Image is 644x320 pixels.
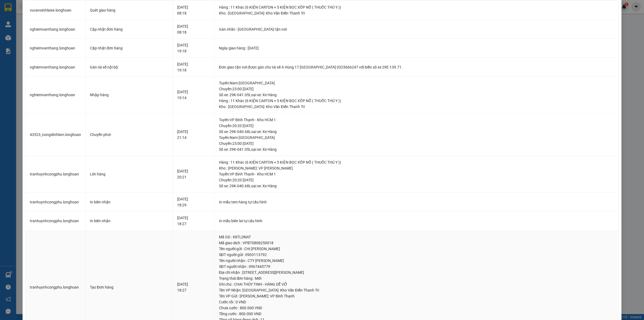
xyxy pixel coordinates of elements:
div: Quét giao hàng [90,7,168,13]
strong: (Công Ty TNHH Chuyển Phát Nhanh Bảo An - MST: 0109597835) [11,15,115,19]
td: tranhuynhcongphu.longhoan [25,211,86,231]
div: Hàng : 11 Khác (6 KIỆN CARTON + 5 KIỆN BỌC XỐP NỔ ( THUỐC THÚ Y )) [219,159,614,165]
td: 43523_nongdinhlam.longhoan [25,113,86,156]
td: nghiemvanthang.longhoan [25,77,86,113]
div: [DATE] 19:14 [177,89,210,101]
div: Kho : [GEOGRAPHIC_DATA]: Kho Văn Điển Thanh Trì [219,10,614,16]
div: Địa chỉ nhận : [STREET_ADDRESS][PERSON_NAME] [219,269,614,275]
div: Hàng : 11 Khác (6 KIỆN CARTON + 5 KIỆN BỌC XỐP NỔ ( THUỐC THÚ Y )) [219,98,614,104]
span: [PHONE_NUMBER] (7h - 21h) [30,21,122,41]
div: Tuyến : VP Bình Thạnh - Kho HCM 1 Chuyến: 20:20 [DATE] Số xe: 29K-040.68 Loại xe: Xe Hàng [219,117,614,135]
div: Gán nhãn : [GEOGRAPHIC_DATA] tận nơi [219,26,614,32]
div: In mẫu biên lai tự cấu hình [219,218,614,224]
div: Gán tài xế nội bộ [90,64,168,70]
td: nghiemvanthang.longhoan [25,58,86,77]
td: nghiemvanthang.longhoan [25,20,86,39]
div: Tuyến : Nam [GEOGRAPHIC_DATA] Chuyến: 23:00 [DATE] Số xe: 29K-041.05 Loại xe: Xe Hàng [219,135,614,152]
div: In biên nhận [90,218,168,224]
div: Ghi chú : CHAI THỦY TINH - HÀNG DỄ VỠ [219,281,614,287]
div: Cập nhật đơn hàng [90,45,168,51]
div: Tên VP Gửi : [PERSON_NAME]: VP Bình Thạnh [219,293,614,299]
td: tranhuynhcongphu.longhoan [25,193,86,212]
div: Cập nhật đơn hàng [90,26,168,32]
strong: BIÊN NHẬN VẬN CHUYỂN BẢO AN EXPRESS [12,8,113,14]
span: CSKH: [5,21,122,41]
div: Mã giao dịch : VPBT0808250018 [219,240,614,246]
div: In mẫu tem hàng tự cấu hình [219,199,614,205]
div: Tên người gửi : CHỊ [PERSON_NAME] [219,246,614,252]
td: tranhuynhcongphu.longhoan [25,156,86,193]
div: Chưa cước : 800.000 VND [219,305,614,311]
div: [DATE] 20:21 [177,168,210,180]
div: [DATE] 19:18 [177,61,210,73]
div: Ngày giao hàng : [DATE] [219,45,614,51]
div: Trạng thái đơn hàng : Mới [219,275,614,281]
div: [DATE] 18:29 [177,196,210,208]
div: Chuyển phơi [90,132,168,138]
div: Nhập hàng [90,92,168,98]
div: Tuyến : VP Bình Thạnh - Kho HCM 1 Chuyến: 20:20 [DATE] Số xe: 29K-040.68 Loại xe: Xe Hàng [219,171,614,189]
div: Tên người nhận : CTY [PERSON_NAME] [219,258,614,264]
div: Tuyến : Nam [GEOGRAPHIC_DATA] Chuyến: 23:00 [DATE] Số xe: 29K-041.05 Loại xe: Xe Hàng [219,80,614,98]
div: Kho : [PERSON_NAME]: VP [PERSON_NAME] [219,165,614,171]
div: Mã GD : X8TLDNAT [219,234,614,240]
div: Tạo Đơn hàng [90,284,168,290]
td: vuvansinhlaixe.longhoan [25,1,86,20]
div: Hàng : 11 Khác (6 KIỆN CARTON + 5 KIỆN BỌC XỐP NỔ ( THUỐC THÚ Y )) [219,4,614,10]
div: [DATE] 08:18 [177,23,210,35]
div: [DATE] 18:27 [177,215,210,227]
div: SĐT người nhận : 0967445779 [219,264,614,269]
td: nghiemvanthang.longhoan [25,39,86,58]
div: Đơn giao tận nơi được gán cho tài xế A Hùng 17 [GEOGRAPHIC_DATA] 0325666247 với biển số xe 29E-13... [219,64,614,70]
div: [DATE] 08:18 [177,4,210,16]
div: [DATE] 19:18 [177,42,210,54]
div: [DATE] 21:14 [177,129,210,141]
div: SĐT người gửi : 0903113792 [219,252,614,258]
div: Kho : [GEOGRAPHIC_DATA]: Kho Văn Điển Thanh Trì [219,104,614,110]
div: Lên hàng [90,171,168,177]
div: Tên VP Nhận: [GEOGRAPHIC_DATA]: Kho Văn Điển Thanh Trì [219,287,614,293]
div: In biên nhận [90,199,168,205]
div: Tổng cước : 800.000 VND [219,311,614,317]
div: [DATE] 18:27 [177,281,210,293]
div: Cước rồi : 0 VND [219,299,614,305]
